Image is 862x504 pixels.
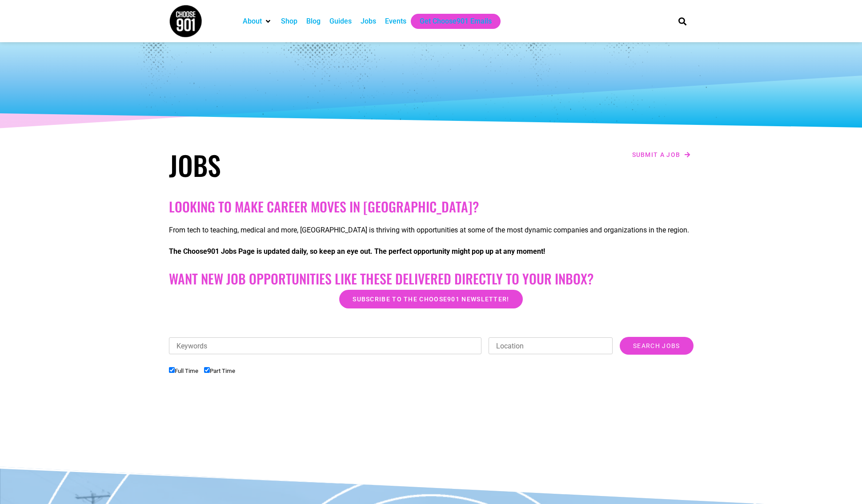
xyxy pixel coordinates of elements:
a: Events [385,16,406,27]
input: Keywords [169,337,482,354]
nav: Main nav [238,14,663,29]
div: About [238,14,277,29]
h2: Looking to make career moves in [GEOGRAPHIC_DATA]? [169,199,694,215]
a: Shop [281,16,297,27]
strong: The Choose901 Jobs Page is updated daily, so keep an eye out. The perfect opportunity might pop u... [169,247,545,256]
label: Part Time [204,368,235,374]
input: Part Time [204,367,210,373]
span: Submit a job [632,152,681,158]
span: Subscribe to the Choose901 newsletter! [353,296,509,302]
a: Subscribe to the Choose901 newsletter! [339,290,522,308]
a: Guides [329,16,352,27]
a: Get Choose901 Emails [420,16,492,27]
a: Blog [306,16,321,27]
input: Location [489,337,613,354]
a: About [243,16,262,27]
a: Jobs [361,16,376,27]
h1: Jobs [169,149,427,181]
h2: Want New Job Opportunities like these Delivered Directly to your Inbox? [169,271,694,287]
input: Search Jobs [620,337,693,355]
p: From tech to teaching, medical and more, [GEOGRAPHIC_DATA] is thriving with opportunities at some... [169,225,694,236]
a: Submit a job [629,149,694,160]
label: Full Time [169,368,198,374]
input: Full Time [169,367,175,373]
div: Search [675,14,690,28]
